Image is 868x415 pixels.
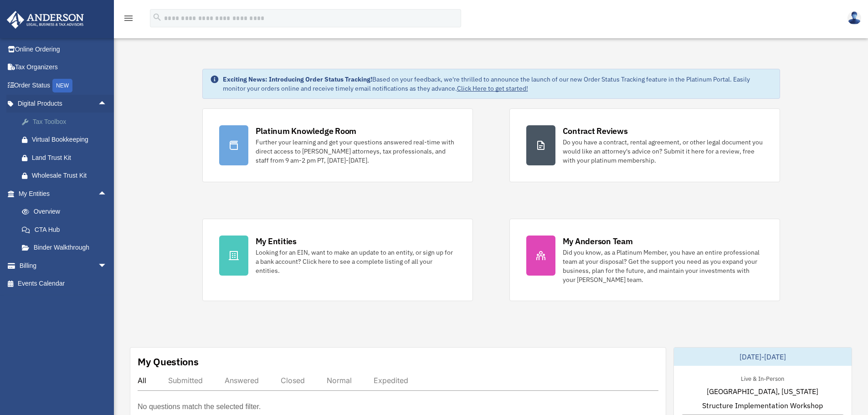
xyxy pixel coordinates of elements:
div: My Questions [138,355,199,369]
a: Online Ordering [6,40,121,58]
a: My Entitiesarrow_drop_up [6,184,121,203]
div: My Anderson Team [563,236,633,247]
a: Tax Toolbox [13,113,121,131]
img: User Pic [847,11,861,25]
div: Did you know, as a Platinum Member, you have an entire professional team at your disposal? Get th... [563,248,763,284]
div: Further your learning and get your questions answered real-time with direct access to [PERSON_NAM... [256,138,456,165]
a: Tax Organizers [6,58,121,77]
div: Platinum Knowledge Room [256,125,357,137]
a: Digital Productsarrow_drop_up [6,95,121,113]
a: Order StatusNEW [6,76,121,95]
a: Virtual Bookkeeping [13,131,121,149]
a: Click Here to get started! [457,84,528,92]
a: Binder Walkthrough [13,239,121,257]
div: Submitted [168,376,203,385]
a: CTA Hub [13,220,121,239]
a: My Entities Looking for an EIN, want to make an update to an entity, or sign up for a bank accoun... [202,219,473,301]
div: Contract Reviews [563,125,628,137]
div: Based on your feedback, we're thrilled to announce the launch of our new Order Status Tracking fe... [223,75,772,93]
div: All [138,376,146,385]
div: Closed [281,376,305,385]
p: No questions match the selected filter. [138,400,261,413]
div: [DATE]-[DATE] [674,348,852,366]
img: Anderson Advisors Platinum Portal [4,11,87,29]
div: My Entities [256,236,297,247]
div: Do you have a contract, rental agreement, or other legal document you would like an attorney's ad... [563,138,763,165]
div: Answered [225,376,259,385]
div: Looking for an EIN, want to make an update to an entity, or sign up for a bank account? Click her... [256,248,456,275]
a: My Anderson Team Did you know, as a Platinum Member, you have an entire professional team at your... [509,219,780,301]
i: search [152,12,162,22]
div: Normal [327,376,352,385]
span: Structure Implementation Workshop [702,400,823,411]
a: menu [123,16,134,24]
a: Billingarrow_drop_down [6,256,121,275]
a: Land Trust Kit [13,149,121,167]
span: arrow_drop_down [98,256,116,275]
span: arrow_drop_up [98,184,116,203]
a: Events Calendar [6,275,121,293]
a: Overview [13,203,121,221]
span: arrow_drop_up [98,95,116,113]
div: Expedited [374,376,408,385]
div: Land Trust Kit [32,152,109,164]
div: Virtual Bookkeeping [32,134,109,145]
strong: Exciting News: Introducing Order Status Tracking! [223,75,372,83]
a: Wholesale Trust Kit [13,167,121,185]
div: Wholesale Trust Kit [32,170,109,181]
div: Live & In-Person [734,373,791,383]
a: Contract Reviews Do you have a contract, rental agreement, or other legal document you would like... [509,108,780,182]
a: Platinum Knowledge Room Further your learning and get your questions answered real-time with dire... [202,108,473,182]
i: menu [123,13,134,24]
div: Tax Toolbox [32,116,109,128]
div: NEW [52,79,72,92]
span: [GEOGRAPHIC_DATA], [US_STATE] [707,386,818,397]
